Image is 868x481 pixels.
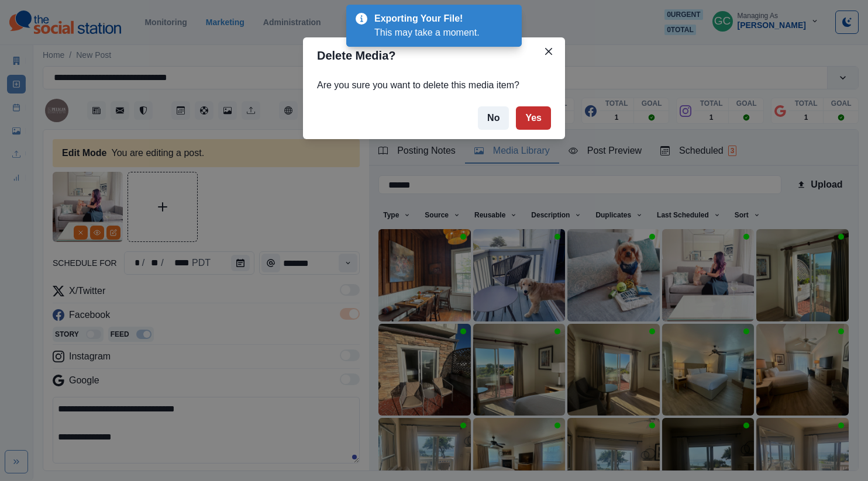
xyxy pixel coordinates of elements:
div: Are you sure you want to delete this media item? [303,74,565,97]
button: Yes [516,106,551,130]
button: No [478,106,509,130]
div: This may take a moment. [374,26,503,40]
header: Delete Media? [303,37,565,74]
div: Exporting Your File! [374,12,498,26]
button: Close [539,42,558,61]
